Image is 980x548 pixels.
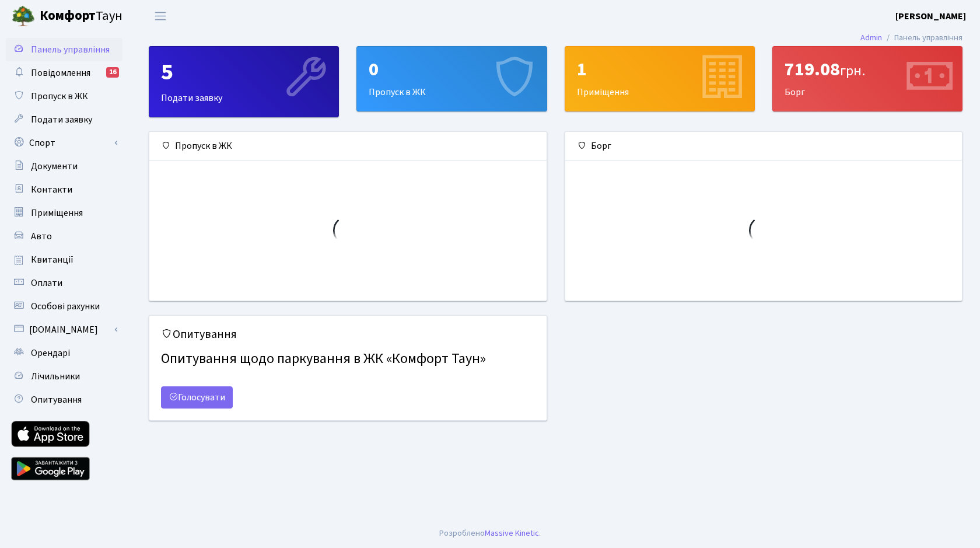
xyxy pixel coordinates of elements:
span: Документи [31,160,78,173]
button: Переключити навігацію [146,6,175,26]
div: Борг [773,47,962,111]
span: Подати заявку [31,113,92,126]
a: 0Пропуск в ЖК [356,46,547,111]
span: Опитування [31,393,82,406]
span: Приміщення [31,207,83,219]
a: Оплати [6,271,123,295]
a: Панель управління [6,38,123,61]
span: Авто [31,230,52,243]
a: Admin [860,32,882,44]
a: Пропуск в ЖК [6,85,123,108]
div: 719.08 [785,58,950,81]
span: грн. [840,61,865,81]
div: 5 [161,58,327,86]
a: 1Приміщення [565,46,755,111]
div: Подати заявку [149,47,338,117]
span: Лічильники [31,370,80,383]
span: Пропуск в ЖК [31,90,88,103]
a: Квитанції [6,248,123,271]
a: Спорт [6,131,123,155]
a: Орендарі [6,341,123,365]
h4: Опитування щодо паркування в ЖК «Комфорт Таун» [161,346,535,372]
div: Приміщення [565,47,754,111]
a: Лічильники [6,365,123,388]
div: 0 [369,58,534,81]
b: Комфорт [40,6,96,25]
b: [PERSON_NAME] [895,10,966,23]
a: Голосувати [161,386,233,409]
a: Контакти [6,178,123,201]
span: Оплати [31,277,62,289]
a: 5Подати заявку [149,46,339,117]
span: Квитанції [31,253,73,266]
a: Документи [6,155,123,178]
a: Опитування [6,388,123,411]
a: Розроблено [439,527,485,539]
h5: Опитування [161,327,535,341]
span: Таун [40,6,123,26]
div: . [439,527,541,540]
span: Орендарі [31,347,70,359]
div: Пропуск в ЖК [357,47,546,111]
li: Панель управління [882,32,963,44]
div: Пропуск в ЖК [149,132,547,160]
a: Подати заявку [6,108,123,131]
div: 16 [106,67,119,78]
a: Приміщення [6,201,123,225]
a: Особові рахунки [6,295,123,318]
span: Особові рахунки [31,300,100,313]
div: Борг [565,132,963,160]
a: Авто [6,225,123,248]
a: [PERSON_NAME] [895,9,966,23]
div: 1 [577,58,743,81]
nav: breadcrumb [843,26,980,50]
a: Повідомлення16 [6,61,123,85]
img: logo.png [12,5,35,28]
a: [DOMAIN_NAME] [6,318,123,341]
span: Панель управління [31,43,110,56]
span: Повідомлення [31,67,90,79]
a: Massive Kinetic [485,527,539,539]
span: Контакти [31,183,72,196]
